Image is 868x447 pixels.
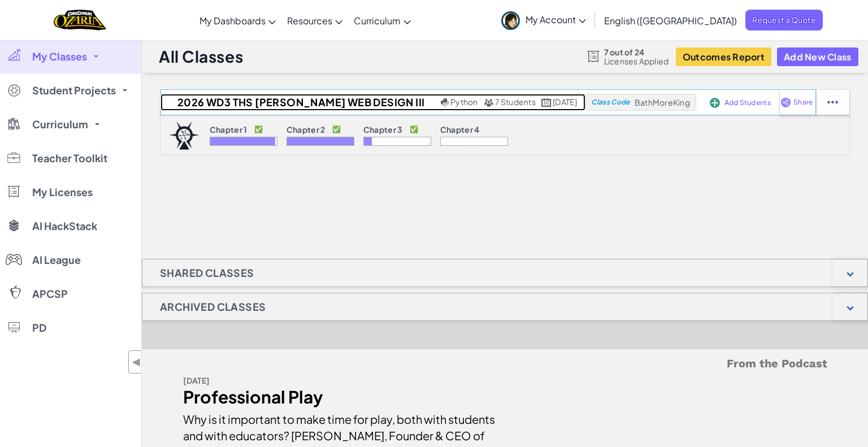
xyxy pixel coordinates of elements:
[32,255,81,265] span: AI League
[440,125,480,134] p: Chapter 4
[194,5,281,36] a: My Dashboards
[160,94,438,111] h2: 2026 WD3 THS [PERSON_NAME] Web Design III
[363,125,403,134] p: Chapter 3
[598,5,743,36] a: English ([GEOGRAPHIC_DATA])
[183,355,827,372] h5: From the Podcast
[169,121,199,150] img: logo
[287,125,325,134] p: Chapter 2
[159,46,243,67] h1: All Classes
[410,125,418,134] p: ✅
[332,125,341,134] p: ✅
[281,5,348,36] a: Resources
[287,15,332,27] span: Resources
[676,47,771,66] button: Outcomes Report
[827,97,838,107] img: IconStudentEllipsis.svg
[132,354,141,370] span: ◀
[501,11,520,30] img: avatar
[793,99,813,106] span: Share
[496,2,592,38] a: My Account
[348,5,416,36] a: Curriculum
[484,98,494,107] img: MultipleUsers.png
[710,98,720,108] img: IconAddStudents.svg
[591,99,630,106] span: Class Code
[54,8,106,32] img: Home
[32,153,107,163] span: Teacher Toolkit
[199,15,266,27] span: My Dashboards
[32,119,88,129] span: Curriculum
[183,372,497,389] div: [DATE]
[635,97,690,107] span: BathMoreKing
[604,47,669,57] span: 7 out of 24
[142,293,283,321] h1: Archived Classes
[553,97,577,107] span: [DATE]
[541,98,552,107] img: calendar.svg
[354,15,401,27] span: Curriculum
[32,51,87,62] span: My Classes
[32,221,97,231] span: AI HackStack
[526,14,586,25] span: My Account
[254,125,263,134] p: ✅
[54,8,106,32] a: Ozaria by CodeCombat logo
[160,94,585,111] a: 2026 WD3 THS [PERSON_NAME] Web Design III Python 7 Students [DATE]
[745,10,823,31] a: Request a Quote
[32,85,116,96] span: Student Projects
[604,57,669,66] span: Licenses Applied
[183,389,497,405] div: Professional Play
[724,99,771,106] span: Add Students
[450,97,478,107] span: Python
[780,97,791,107] img: IconShare_Purple.svg
[142,259,272,287] h1: Shared Classes
[441,98,449,107] img: python.png
[777,47,858,66] button: Add New Class
[210,125,248,134] p: Chapter 1
[495,97,536,107] span: 7 Students
[32,187,93,197] span: My Licenses
[604,15,737,27] span: English ([GEOGRAPHIC_DATA])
